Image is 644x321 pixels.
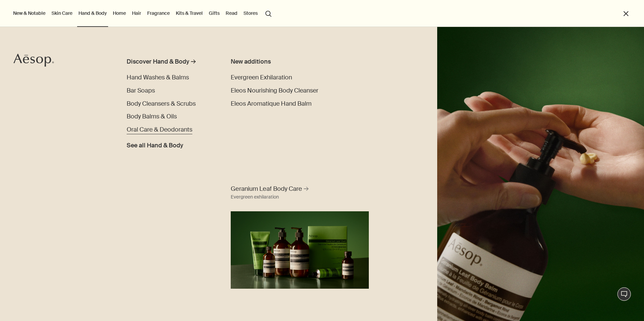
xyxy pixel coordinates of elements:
a: Aesop [12,52,56,70]
span: See all Hand & Body [127,141,183,150]
a: Discover Hand & Body [127,57,212,69]
a: Eleos Aromatique Hand Balm [231,99,312,108]
span: Eleos Nourishing Body Cleanser [231,86,318,95]
a: Eleos Nourishing Body Cleanser [231,86,318,95]
a: Body Balms & Oils [127,112,177,121]
a: Geranium Leaf Body Care Evergreen exhilarationFull range of Geranium Leaf products displaying aga... [229,183,371,289]
a: See all Hand & Body [127,138,183,150]
a: Skin Care [50,9,74,17]
a: Hair [131,9,142,17]
span: Oral Care & Deodorants [127,126,192,134]
span: Body Balms & Oils [127,112,177,120]
img: A hand holding the pump dispensing Geranium Leaf Body Balm on to hand. [437,27,644,321]
button: Live Assistance [617,287,631,301]
span: Geranium Leaf Body Care [231,185,302,193]
a: Body Cleansers & Scrubs [127,99,196,108]
button: Open search [262,7,275,20]
a: Kits & Travel [174,9,204,17]
a: Fragrance [146,9,171,17]
a: Oral Care & Deodorants [127,125,192,134]
span: Bar Soaps [127,86,155,95]
a: Bar Soaps [127,86,155,95]
div: Discover Hand & Body [127,57,189,66]
div: New additions [231,57,334,66]
svg: Aesop [13,53,54,67]
span: Body Cleansers & Scrubs [127,100,196,108]
span: Eleos Aromatique Hand Balm [231,100,312,108]
a: Gifts [207,9,221,17]
a: Home [111,9,127,17]
a: Hand & Body [77,9,108,17]
button: Close the Menu [622,10,630,17]
button: New & Notable [12,9,47,17]
span: Evergreen Exhilaration [231,73,292,81]
button: Stores [242,9,259,17]
div: Evergreen exhilaration [231,193,279,201]
a: Read [224,9,239,17]
a: Evergreen Exhilaration [231,73,292,82]
span: Hand Washes & Balms [127,73,189,81]
a: Hand Washes & Balms [127,73,189,82]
